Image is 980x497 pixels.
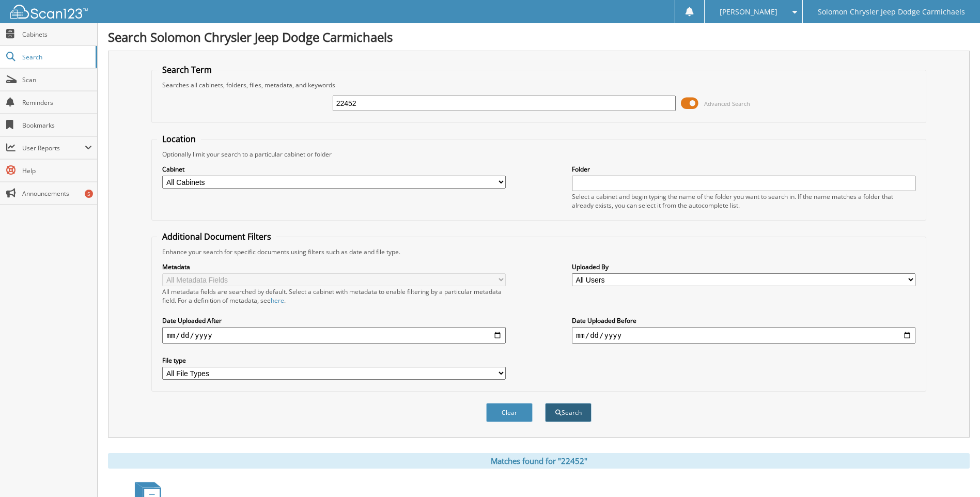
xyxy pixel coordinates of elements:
[572,316,915,325] label: Date Uploaded Before
[157,231,276,242] legend: Additional Document Filters
[545,403,592,422] button: Search
[85,190,93,198] div: 5
[572,327,915,344] input: end
[720,9,777,15] span: [PERSON_NAME]
[928,447,980,497] iframe: Chat Widget
[157,64,217,75] legend: Search Term
[22,189,92,198] span: Announcements
[818,9,965,15] span: Solomon Chrysler Jeep Dodge Carmichaels
[572,165,915,174] label: Folder
[157,247,920,256] div: Enhance your search for specific documents using filters such as date and file type.
[162,262,506,271] label: Metadata
[572,192,915,210] div: Select a cabinet and begin typing the name of the folder you want to search in. If the name match...
[10,5,88,19] img: scan123-logo-white.svg
[704,100,750,107] span: Advanced Search
[108,453,970,469] div: Matches found for "22452"
[22,75,92,84] span: Scan
[162,356,506,365] label: File type
[22,30,92,39] span: Cabinets
[108,28,970,45] h1: Search Solomon Chrysler Jeep Dodge Carmichaels
[572,262,915,271] label: Uploaded By
[157,81,920,89] div: Searches all cabinets, folders, files, metadata, and keywords
[271,296,284,305] a: here
[157,150,920,159] div: Optionally limit your search to a particular cabinet or folder
[162,327,506,344] input: start
[162,316,506,325] label: Date Uploaded After
[22,166,92,175] span: Help
[22,144,85,152] span: User Reports
[22,98,92,107] span: Reminders
[486,403,533,422] button: Clear
[162,165,506,174] label: Cabinet
[22,121,92,130] span: Bookmarks
[22,53,90,61] span: Search
[162,287,506,305] div: All metadata fields are searched by default. Select a cabinet with metadata to enable filtering b...
[157,133,201,145] legend: Location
